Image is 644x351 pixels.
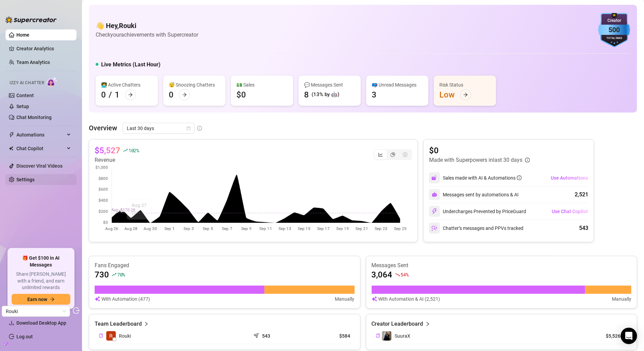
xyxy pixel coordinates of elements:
span: Automations [16,129,65,140]
article: With Automation & AI (2,521) [379,295,440,303]
article: Manually [612,295,631,303]
div: 😴 Snoozing Chatters [169,81,220,89]
div: 1 [115,89,120,100]
div: 👩‍💻 Active Chatters [101,81,152,89]
button: Use Chat Copilot [551,206,588,217]
span: Share [PERSON_NAME] with a friend, and earn unlimited rewards [12,271,70,291]
article: Check your achievements with Supercreator [96,30,198,39]
div: (13% by 🤖) [312,91,339,99]
img: logo-BBDzfeDw.svg [5,16,57,23]
img: svg%3e [95,295,100,303]
article: Made with Superpowers in last 30 days [429,156,522,164]
a: Home [16,32,29,38]
div: 0 [101,89,106,100]
a: Creator Analytics [16,43,71,54]
a: Chat Monitoring [16,115,52,120]
div: Total Fans [598,36,630,41]
img: Rouki [106,331,116,341]
span: arrow-right [50,297,55,302]
span: logout [73,307,80,314]
span: info-circle [525,158,530,162]
div: 💵 Sales [236,81,288,89]
span: arrow-right [463,92,468,97]
span: rise [123,148,128,153]
span: info-circle [197,126,202,131]
img: AI Chatter [47,77,57,87]
span: rise [112,272,117,277]
article: With Automation (477) [101,295,150,303]
span: arrow-right [182,92,187,97]
span: 102 % [128,147,139,154]
article: Creator Leaderboard [372,320,423,328]
img: Chat Copilot [9,146,13,151]
img: svg%3e [431,175,438,181]
span: download [9,320,14,326]
span: copy [99,334,103,338]
span: build [3,341,8,346]
button: Copy Creator ID [376,333,380,338]
article: Fans Engaged [95,262,355,269]
span: 70 % [117,271,125,278]
button: Use Automations [550,172,588,183]
span: thunderbolt [9,132,14,138]
span: pie-chart [390,152,395,157]
article: Messages Sent [372,262,632,269]
div: 3 [372,89,376,100]
div: Chatter’s messages and PPVs tracked [429,223,523,234]
img: svg%3e [372,295,377,303]
div: Risk Status [439,81,491,89]
span: Last 30 days [127,123,190,133]
div: segmented control [374,149,412,160]
span: line-chart [378,152,383,157]
h5: Live Metrics (Last Hour) [101,61,161,69]
span: Download Desktop App [16,320,66,326]
span: Rouki [119,332,131,340]
div: 2,521 [575,191,588,199]
div: Creator [598,17,630,24]
a: Settings [16,177,35,182]
span: copy [376,334,380,338]
article: Revenue [95,156,139,164]
span: SuuraX [395,333,410,339]
article: 543 [262,333,270,339]
div: Open Intercom Messenger [621,328,637,344]
article: Overview [89,123,117,133]
span: Rouki [6,306,66,316]
span: Use Automations [551,175,588,181]
h4: 👋 Hey, Rouki [96,21,198,30]
a: Team Analytics [16,60,50,65]
div: 💬 Messages Sent [304,81,355,89]
img: SuuraX [382,331,392,341]
span: calendar [187,126,191,130]
span: right [425,320,430,328]
a: Discover Viral Videos [16,163,63,169]
span: Use Chat Copilot [552,209,588,214]
article: 730 [95,269,109,280]
article: 3,064 [372,269,393,280]
article: $0 [429,145,530,156]
div: 📪 Unread Messages [372,81,423,89]
span: send [254,331,260,338]
a: Setup [16,104,29,109]
img: svg%3e [432,192,437,197]
span: arrow-right [128,92,133,97]
button: Copy Teammate ID [99,333,103,338]
a: Log out [16,334,33,339]
article: Manually [335,295,355,303]
a: Content [16,93,34,98]
span: fall [395,272,400,277]
div: Undercharges Prevented by PriceGuard [429,206,526,217]
div: 500 [598,25,630,35]
article: $584 [306,333,350,339]
article: $5,527 [95,145,120,156]
span: Izzy AI Chatter [10,80,44,86]
article: Team Leaderboard [95,320,142,328]
article: $5,526.81 [596,333,627,339]
div: Sales made with AI & Automations [443,174,522,182]
span: 🎁 Get $100 in AI Messages [12,255,70,268]
div: 8 [304,89,309,100]
img: svg%3e [431,225,438,231]
span: dollar-circle [403,152,408,157]
div: 0 [169,89,174,100]
div: Messages sent by automations & AI [429,189,519,200]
